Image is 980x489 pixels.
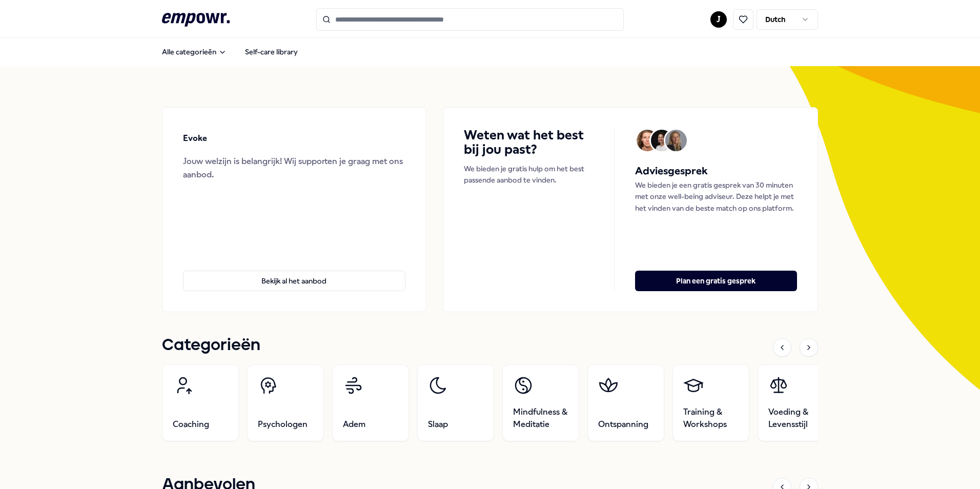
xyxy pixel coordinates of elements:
h4: Weten wat het best bij jou past? [464,128,594,157]
img: Avatar [665,130,687,151]
nav: Main [154,42,306,62]
a: Psychologen [247,364,324,441]
p: We bieden je een gratis gesprek van 30 minuten met onze well-being adviseur. Deze helpt je met he... [635,179,797,214]
span: Training & Workshops [683,406,739,431]
span: Psychologen [258,418,308,431]
span: Ontspanning [598,418,648,431]
input: Search for products, categories or subcategories [316,8,624,31]
span: Coaching [173,418,209,431]
a: Self-care library [237,42,306,62]
span: Mindfulness & Meditatie [513,406,568,431]
a: Mindfulness & Meditatie [502,364,579,441]
a: Adem [332,364,409,441]
p: Evoke [183,132,207,145]
button: Alle categorieën [154,42,235,62]
h1: Categorieën [162,333,260,358]
span: Slaap [428,418,448,431]
a: Slaap [417,364,494,441]
p: We bieden je gratis hulp om het best passende aanbod te vinden. [464,163,594,186]
span: Adem [343,418,365,431]
a: Coaching [162,364,239,441]
img: Avatar [651,130,672,151]
img: Avatar [637,130,658,151]
button: Bekijk al het aanbod [183,271,405,291]
button: J [710,11,727,28]
div: Jouw welzijn is belangrijk! Wij supporten je graag met ons aanbod. [183,155,405,181]
h5: Adviesgesprek [635,163,797,179]
a: Ontspanning [587,364,664,441]
span: Voeding & Levensstijl [768,406,824,431]
a: Voeding & Levensstijl [758,364,834,441]
button: Plan een gratis gesprek [635,271,797,291]
a: Training & Workshops [672,364,749,441]
a: Bekijk al het aanbod [183,254,405,291]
